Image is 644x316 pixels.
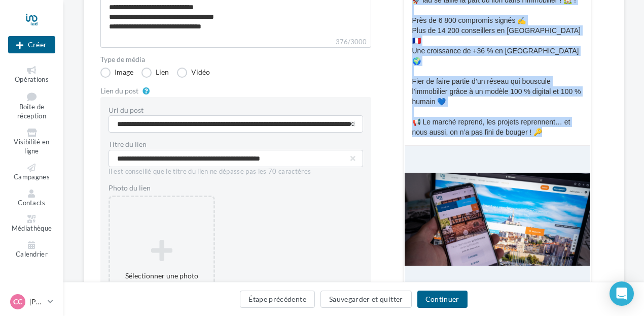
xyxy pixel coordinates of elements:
[8,239,55,261] a: Calendrier
[14,173,50,181] span: Campagnes
[610,281,634,306] div: Open Intercom Messenger
[8,292,55,311] a: CC [PERSON_NAME]
[141,68,169,78] label: Lien
[417,291,468,308] button: Continuer
[320,291,412,308] button: Sauvegarder et quitter
[13,297,22,307] span: CC
[109,141,363,148] label: Titre du lien
[12,224,52,232] span: Médiathèque
[8,64,55,86] a: Opérations
[8,162,55,183] a: Campagnes
[15,75,49,83] span: Opérations
[14,138,49,155] span: Visibilité en ligne
[8,36,55,53] button: Créer
[18,199,46,207] span: Contacts
[29,297,44,307] p: [PERSON_NAME]
[109,167,363,176] div: Il est conseillé que le titre du lien ne dépasse pas les 70 caractères
[100,68,133,78] label: Image
[17,103,46,120] span: Boîte de réception
[109,107,144,114] label: Url du post
[8,36,55,53] div: Nouvelle campagne
[8,90,55,122] a: Boîte de réception
[8,213,55,235] a: Médiathèque
[16,250,48,258] span: Calendrier
[100,56,371,63] label: Type de média
[240,291,315,308] button: Étape précédente
[8,187,55,209] a: Contacts
[8,127,55,157] a: Visibilité en ligne
[100,37,371,48] label: 376/3000
[177,68,210,78] label: Vidéo
[109,184,215,192] label: Photo du lien
[100,87,138,94] label: Lien du post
